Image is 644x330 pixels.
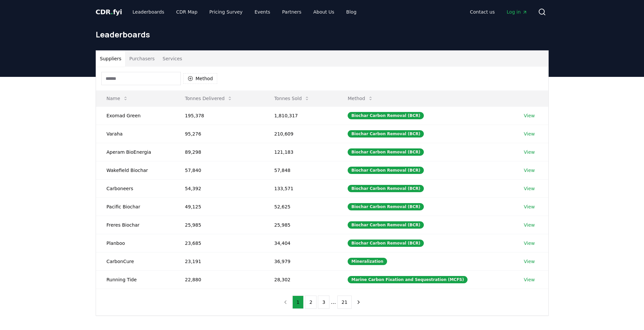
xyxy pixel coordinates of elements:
[524,112,535,119] a: View
[264,216,337,234] td: 25,985
[524,167,535,174] a: View
[174,252,264,270] td: 23,191
[348,185,424,192] div: Biochar Carbon Removal (BCR)
[341,6,362,18] a: Blog
[174,197,264,216] td: 49,125
[101,92,133,105] button: Name
[96,179,174,197] td: Carboneers
[507,9,527,15] span: Log in
[111,8,113,16] span: .
[348,167,424,174] div: Biochar Carbon Removal (BCR)
[96,197,174,216] td: Pacific Biochar
[204,6,248,18] a: Pricing Survey
[180,92,238,105] button: Tonnes Delivered
[524,276,535,283] a: View
[96,161,174,179] td: Wakefield Biochar
[96,106,174,125] td: Exomad Green
[264,161,337,179] td: 57,848
[348,276,468,283] div: Marine Carbon Fixation and Sequestration (MCFS)
[183,73,218,84] button: Method
[174,161,264,179] td: 57,840
[524,258,535,265] a: View
[96,29,549,40] h1: Leaderboards
[96,234,174,252] td: Planboo
[501,6,532,18] a: Log in
[264,125,337,143] td: 210,609
[174,106,264,125] td: 195,378
[269,92,315,105] button: Tonnes Sold
[264,270,337,289] td: 28,302
[524,131,535,137] a: View
[127,6,170,18] a: Leaderboards
[277,6,307,18] a: Partners
[348,221,424,229] div: Biochar Carbon Removal (BCR)
[264,197,337,216] td: 52,625
[264,252,337,270] td: 36,979
[292,296,304,309] button: 1
[524,222,535,228] a: View
[337,296,352,309] button: 21
[318,296,329,309] button: 3
[348,112,424,119] div: Biochar Carbon Removal (BCR)
[127,6,362,18] nav: Main
[264,179,337,197] td: 133,571
[465,6,500,18] a: Contact us
[96,8,122,16] span: CDR fyi
[524,185,535,192] a: View
[305,296,317,309] button: 2
[264,143,337,161] td: 121,183
[96,252,174,270] td: CarbonCure
[348,258,387,265] div: Mineralization
[348,203,424,210] div: Biochar Carbon Removal (BCR)
[524,240,535,247] a: View
[174,179,264,197] td: 54,392
[524,149,535,155] a: View
[331,298,336,306] li: ...
[308,6,339,18] a: About Us
[174,234,264,252] td: 23,685
[159,51,186,67] button: Services
[264,106,337,125] td: 1,810,317
[171,6,203,18] a: CDR Map
[96,125,174,143] td: Varaha
[96,143,174,161] td: Aperam BioEnergia
[249,6,275,18] a: Events
[348,240,424,247] div: Biochar Carbon Removal (BCR)
[96,7,122,17] a: CDR.fyi
[342,92,378,105] button: Method
[125,51,159,67] button: Purchasers
[353,296,364,309] button: next page
[348,130,424,137] div: Biochar Carbon Removal (BCR)
[264,234,337,252] td: 34,404
[96,216,174,234] td: Freres Biochar
[174,125,264,143] td: 95,276
[174,143,264,161] td: 89,298
[465,6,532,18] nav: Main
[348,148,424,156] div: Biochar Carbon Removal (BCR)
[524,203,535,210] a: View
[174,216,264,234] td: 25,985
[174,270,264,289] td: 22,880
[96,51,125,67] button: Suppliers
[96,270,174,289] td: Running Tide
